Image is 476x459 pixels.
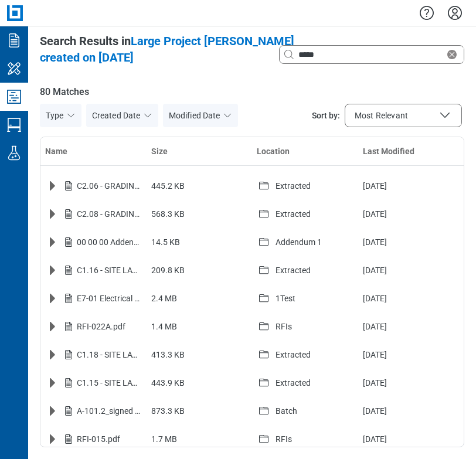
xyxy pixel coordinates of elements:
button: Sort by: [345,104,462,127]
td: 2.4 MB [147,284,253,312]
button: Expand row [45,291,59,305]
td: [DATE] [358,284,464,312]
div: Clear search [279,45,464,64]
div: RFIs [276,321,292,332]
svg: folder-icon [257,207,271,221]
td: [DATE] [358,172,464,200]
svg: folder-icon [257,151,271,165]
div: Extracted [276,264,311,276]
td: 209.8 KB [147,256,253,284]
td: [DATE] [358,341,464,369]
svg: folder-icon [257,263,271,277]
td: 1.7 MB [147,425,253,453]
svg: folder-icon [257,291,271,305]
span: 80 Matches [40,85,464,99]
td: 443.9 KB [147,369,253,397]
svg: Studio Sessions [5,115,23,134]
svg: folder-icon [257,404,271,418]
td: [DATE] [358,312,464,341]
button: Expand row [45,235,59,249]
button: Expand row [45,179,59,193]
div: C1.15 - SITE LAYOUT PLAN.pdf [77,377,142,389]
button: Expand row [45,319,59,334]
td: [DATE] [358,200,464,228]
svg: File-icon [62,376,76,390]
button: Created Date [86,104,158,127]
svg: folder-icon [257,376,271,390]
button: Expand row [45,263,59,277]
svg: Studio Projects [5,87,23,106]
td: 413.3 KB [147,341,253,369]
button: Expand row [45,348,59,362]
button: Expand row [45,151,59,165]
svg: Documents [5,31,23,50]
button: Expand row [45,376,59,390]
div: RFI-096.pdf [77,152,120,164]
span: Sort by: [312,110,340,121]
div: Extracted [276,377,311,389]
svg: folder-icon [257,348,271,362]
div: C1.16 - SITE LAYOUT PLAN.pdf [77,264,142,276]
div: RFI-015.pdf [77,433,120,445]
div: 00 00 00 Addendum No 1-WEP.pdf [77,236,142,248]
svg: Labs [5,144,23,162]
button: Modified Date [163,104,238,127]
div: Batch [276,405,297,417]
td: [DATE] [358,425,464,453]
button: Settings [446,3,464,23]
td: [DATE] [358,228,464,256]
svg: File-icon [62,263,76,277]
svg: File-icon [62,151,76,165]
svg: File-icon [62,235,76,249]
svg: File-icon [62,319,76,334]
div: C2.08 - GRADING AND DRAINAGE PLAN.pdf [77,208,142,220]
svg: My Workspace [5,59,23,78]
svg: File-icon [62,207,76,221]
div: C1.18 - SITE LAYOUT PLAN.pdf [77,349,142,361]
svg: File-icon [62,348,76,362]
td: 568.3 KB [147,200,253,228]
div: RFI-022A.pdf [77,321,125,332]
svg: File-icon [62,432,76,446]
svg: folder-icon [257,179,271,193]
div: Addendum 1 [276,236,322,248]
div: RFIs [276,433,292,445]
div: C2.06 - GRADING AND DRAINAGE PLAN.pdf [77,180,142,192]
div: Clear search [445,47,464,62]
div: A-101.2_signed 7.pdf [77,405,142,417]
div: Search Results in [40,33,294,66]
button: Expand row [45,432,59,446]
td: [DATE] [358,256,464,284]
div: RFIs [276,152,292,164]
td: 445.2 KB [147,172,253,200]
div: E7-01 Electrical - Level 1 Panel Schedules.pdf [77,293,142,304]
svg: File-icon [62,291,76,305]
td: [DATE] [358,144,464,172]
svg: folder-icon [257,235,271,249]
td: 2.3 MB [147,144,253,172]
div: Extracted [276,180,311,192]
td: 873.3 KB [147,397,253,425]
svg: File-icon [62,179,76,193]
span: Large Project [PERSON_NAME] created on [DATE] [40,34,294,64]
td: 14.5 KB [147,228,253,256]
div: 1Test [276,293,295,304]
svg: folder-icon [257,432,271,446]
td: [DATE] [358,369,464,397]
svg: File-icon [62,404,76,418]
button: Type [40,104,81,127]
td: 1.4 MB [147,312,253,341]
span: Most Relevant [355,110,408,121]
button: Expand row [45,404,59,418]
div: Extracted [276,349,311,361]
svg: folder-icon [257,319,271,334]
td: [DATE] [358,397,464,425]
button: Expand row [45,207,59,221]
div: Extracted [276,208,311,220]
